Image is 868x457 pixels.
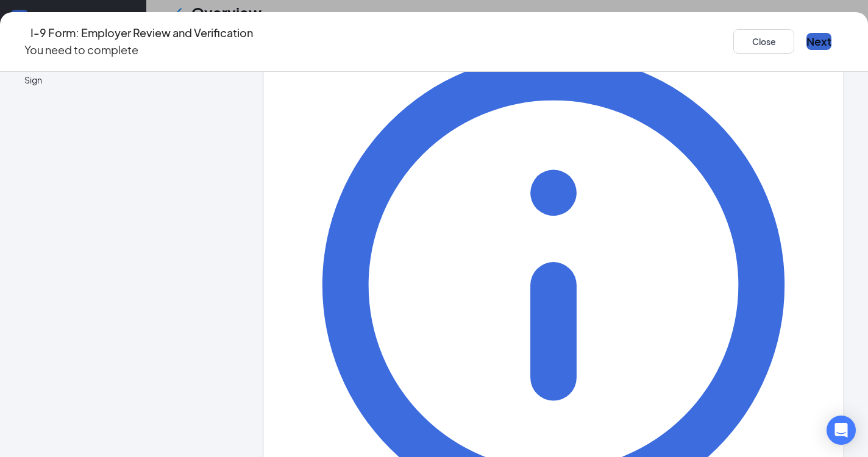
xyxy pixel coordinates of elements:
span: 4 [24,61,29,72]
div: Open Intercom Messenger [827,416,856,445]
button: Next [806,33,831,50]
span: Sign [24,73,229,87]
h4: I-9 Form: Employer Review and Verification [30,24,253,41]
button: Close [733,29,794,54]
p: You need to complete [24,41,253,58]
